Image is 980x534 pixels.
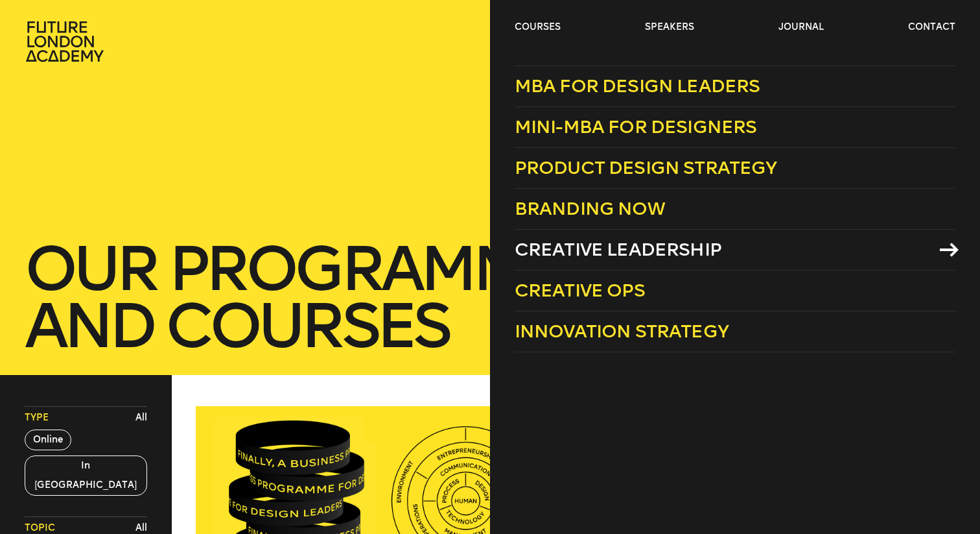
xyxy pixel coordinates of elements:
a: courses [515,21,561,34]
a: Creative Leadership [515,230,955,271]
a: journal [778,21,824,34]
a: Branding Now [515,189,955,230]
span: Innovation Strategy [515,321,729,342]
a: Creative Ops [515,271,955,311]
span: Creative Ops [515,280,645,301]
a: Product Design Strategy [515,148,955,189]
span: Branding Now [515,198,665,219]
span: MBA for Design Leaders [515,75,760,97]
a: Mini-MBA for Designers [515,107,955,148]
span: Creative Leadership [515,239,721,260]
span: Product Design Strategy [515,157,777,178]
a: speakers [645,21,694,34]
a: Innovation Strategy [515,311,955,352]
span: Mini-MBA for Designers [515,116,757,138]
a: MBA for Design Leaders [515,66,955,107]
a: contact [908,21,955,34]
